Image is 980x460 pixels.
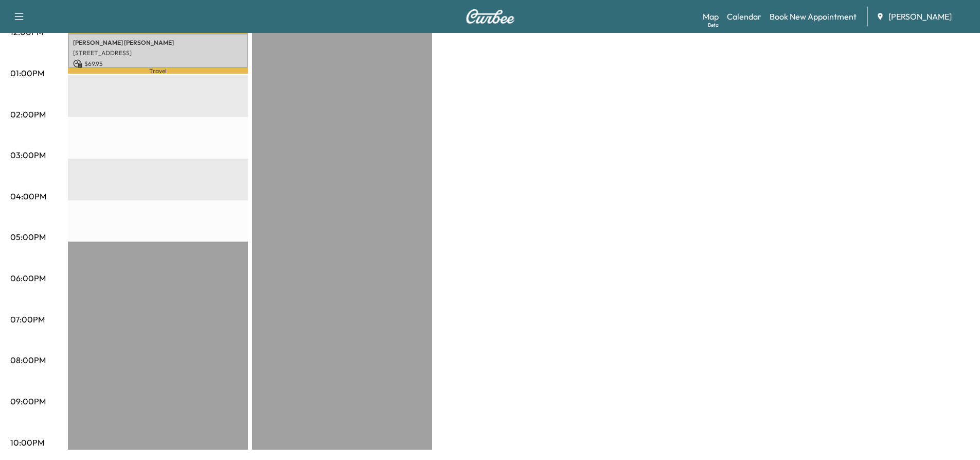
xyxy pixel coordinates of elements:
[466,9,515,24] img: Curbee Logo
[10,354,46,366] p: 08:00PM
[73,49,243,57] p: [STREET_ADDRESS]
[10,108,46,121] p: 02:00PM
[10,149,46,161] p: 03:00PM
[770,10,857,23] a: Book New Appointment
[73,39,243,47] p: [PERSON_NAME] [PERSON_NAME]
[68,68,248,74] p: Travel
[10,190,46,202] p: 04:00PM
[703,10,719,23] a: MapBeta
[10,231,46,243] p: 05:00PM
[10,436,44,449] p: 10:00PM
[727,10,761,23] a: Calendar
[10,272,46,284] p: 06:00PM
[708,21,719,29] div: Beta
[888,10,952,23] span: [PERSON_NAME]
[73,59,243,69] p: $ 69.95
[10,67,44,79] p: 01:00PM
[10,395,46,407] p: 09:00PM
[10,313,45,326] p: 07:00PM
